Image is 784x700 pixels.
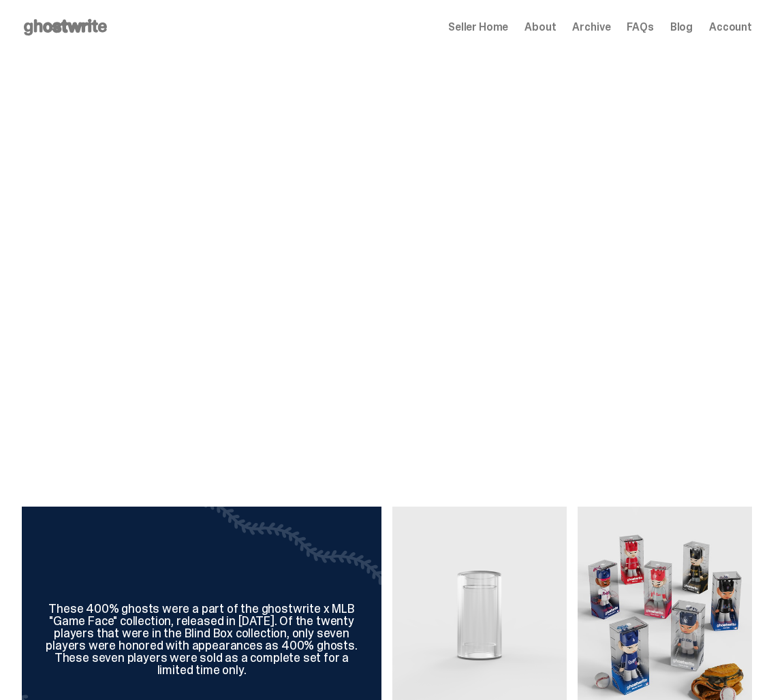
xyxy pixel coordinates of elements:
div: These 400% ghosts were a part of the ghostwrite x MLB "Game Face" collection, released in [DATE].... [38,603,365,676]
a: FAQs [627,22,653,33]
a: About [524,22,556,33]
a: Blog [670,22,693,33]
a: Account [709,22,752,33]
a: Seller Home [448,22,508,33]
a: Archive [572,22,610,33]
